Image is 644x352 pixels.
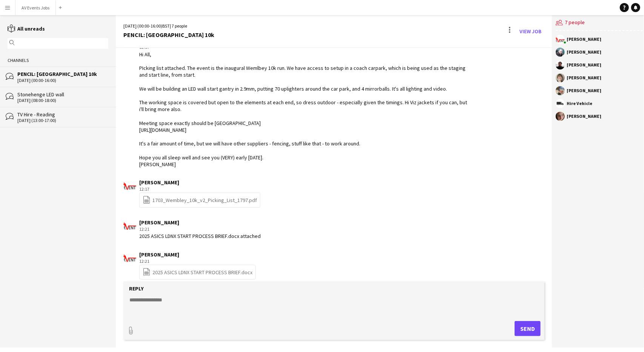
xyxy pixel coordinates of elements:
div: [PERSON_NAME] [139,251,256,258]
label: Reply [129,285,144,292]
a: 2025 ASICS LDNX START PROCESS BRIEF.docx [143,268,252,276]
span: BST [162,23,170,29]
a: View Job [516,25,544,37]
div: Hire Vehicle [567,101,592,106]
button: Send [515,321,541,336]
a: 1703_Wembley_10k_v2_Picking_List_1797.pdf [143,196,257,204]
div: Stonehenge LED wall [17,91,108,98]
a: All unreads [8,25,45,32]
div: TV Hire - Reading [17,111,108,118]
div: [PERSON_NAME] [567,50,601,54]
div: [PERSON_NAME] [567,63,601,67]
div: PENCIL: [GEOGRAPHIC_DATA] 10k [17,71,108,77]
div: 7 people [556,15,643,31]
div: [DATE] (13:00-17:00) [17,118,108,123]
div: [PERSON_NAME] [139,179,260,186]
div: [PERSON_NAME] [567,76,601,80]
div: [PERSON_NAME] [567,37,601,42]
div: 12:21 [139,258,256,265]
div: 2025 ASICS LDNX START PROCESS BRIEF.docx attached [139,233,261,239]
div: [PERSON_NAME] [567,88,601,93]
div: PENCIL: [GEOGRAPHIC_DATA] 10k [123,31,214,38]
div: [PERSON_NAME] [139,219,261,226]
div: 12:21 [139,226,261,233]
button: AV Events Jobs [15,0,56,15]
div: [DATE] (00:00-16:00) | 7 people [123,23,214,29]
div: 12:17 [139,186,260,193]
div: Hi All, PIcking list attached. The event is the inaugural Wemlbey 10k run. We have access to setu... [139,51,472,168]
div: [PERSON_NAME] [567,114,601,119]
div: [DATE] (08:00-18:00) [17,98,108,103]
div: [DATE] (00:00-16:00) [17,78,108,83]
